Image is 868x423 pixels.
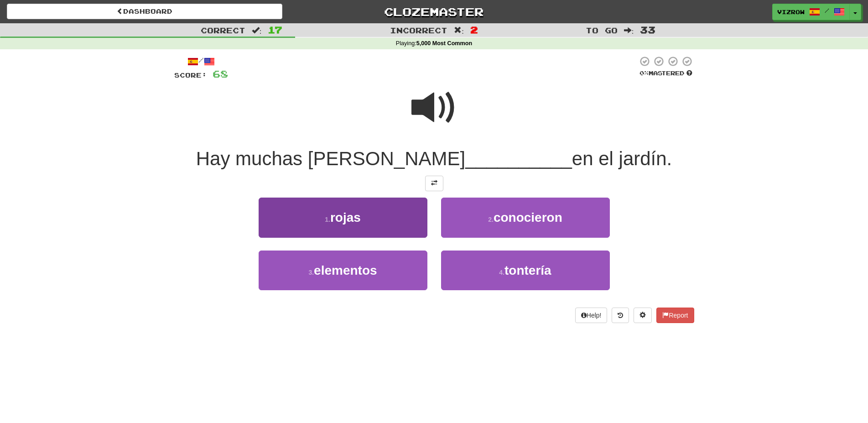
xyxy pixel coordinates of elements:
[296,4,572,20] a: Clozemaster
[488,216,494,223] small: 2 .
[575,308,608,323] button: Help!
[572,148,672,169] span: en el jardín.
[441,251,610,290] button: 4.tontería
[499,269,504,276] small: 4 .
[268,24,282,35] span: 17
[624,26,634,34] span: :
[325,216,330,223] small: 1 .
[504,263,551,277] span: tontería
[416,40,472,47] strong: 5,000 Most Common
[259,198,427,237] button: 1.rojas
[454,26,464,34] span: :
[390,26,447,35] span: Incorrect
[638,69,694,78] div: Mastered
[772,4,850,20] a: vizrow /
[213,68,228,79] span: 68
[470,24,478,35] span: 2
[174,56,228,67] div: /
[196,148,466,169] span: Hay muchas [PERSON_NAME]
[330,210,361,225] span: rojas
[612,308,629,323] button: Round history (alt+y)
[777,8,805,16] span: vizrow
[586,26,618,35] span: To go
[441,198,610,237] button: 2.conocieron
[825,7,829,14] span: /
[174,71,207,79] span: Score:
[259,251,427,290] button: 3.elementos
[639,69,649,77] span: 0 %
[201,26,245,35] span: Correct
[314,263,377,277] span: elementos
[7,4,282,19] a: Dashboard
[308,269,314,276] small: 3 .
[640,24,655,35] span: 33
[425,176,443,191] button: Toggle translation (alt+t)
[465,148,572,169] span: __________
[252,26,262,34] span: :
[494,210,562,225] span: conocieron
[656,308,694,323] button: Report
